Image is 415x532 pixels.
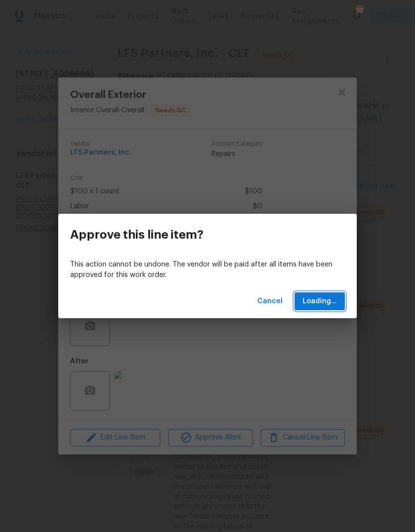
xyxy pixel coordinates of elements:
p: This action cannot be undone. The vendor will be paid after all items have been approved for this... [70,260,345,280]
h3: Approve this line item? [70,228,204,242]
span: Cancel [257,295,283,308]
button: Loading... [295,292,345,311]
span: Loading... [303,295,337,308]
button: Cancel [253,292,287,311]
